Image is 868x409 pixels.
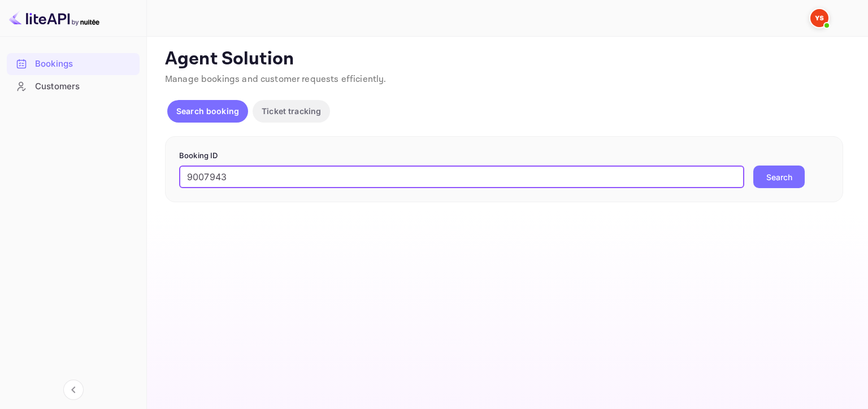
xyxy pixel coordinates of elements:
[9,9,99,27] img: LiteAPI logo
[179,166,744,188] input: Enter Booking ID (e.g., 63782194)
[35,58,134,71] div: Bookings
[810,9,828,27] img: Yandex Support
[7,53,140,75] div: Bookings
[7,76,140,98] div: Customers
[165,48,848,71] p: Agent Solution
[35,80,134,93] div: Customers
[753,166,805,188] button: Search
[7,76,140,97] a: Customers
[262,105,321,117] p: Ticket tracking
[179,150,829,162] p: Booking ID
[176,105,239,117] p: Search booking
[63,380,84,400] button: Collapse navigation
[165,73,387,85] span: Manage bookings and customer requests efficiently.
[7,53,140,74] a: Bookings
